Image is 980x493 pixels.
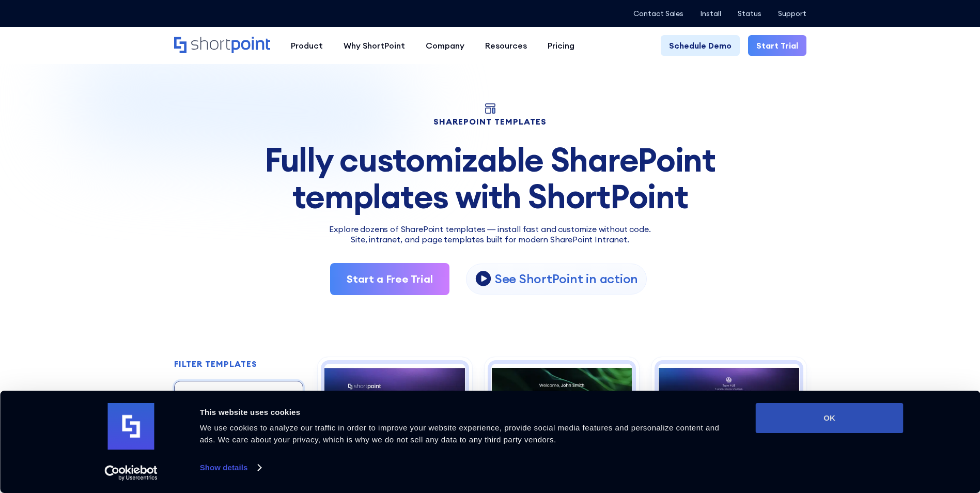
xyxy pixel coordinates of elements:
[426,39,464,52] div: Company
[174,381,303,409] input: search all templates
[475,35,537,56] a: Resources
[291,39,323,52] div: Product
[330,263,449,295] a: Start a Free Trial
[174,118,806,125] h1: SHAREPOINT TEMPLATES
[174,37,270,54] a: Home
[491,364,632,470] img: Intranet Layout 6 – SharePoint Homepage Design: Personalized intranet homepage for search, news, ...
[324,364,465,470] img: Intranet Layout 2 – SharePoint Homepage Design: Modern homepage for news, tools, people, and events.
[333,35,415,56] a: Why ShortPoint
[738,9,761,18] a: Status
[778,9,806,18] a: Support
[174,223,806,235] p: Explore dozens of SharePoint templates — install fast and customize without code.
[661,35,740,56] a: Schedule Demo
[466,264,647,295] a: open lightbox
[495,271,638,287] p: See ShortPoint in action
[537,35,585,56] a: Pricing
[748,35,806,56] a: Start Trial
[174,235,806,244] h2: Site, intranet, and page templates built for modern SharePoint Intranet.
[658,364,799,470] img: Team Hub 4 – SharePoint Employee Portal Template: Employee portal for people, calendar, skills, a...
[200,406,733,419] div: This website uses cookies
[700,9,721,18] a: Install
[174,142,806,214] div: Fully customizable SharePoint templates with ShortPoint
[548,39,574,52] div: Pricing
[756,403,904,433] button: OK
[200,423,720,444] span: We use cookies to analyze our traffic in order to improve your website experience, provide social...
[86,465,176,481] a: Usercentrics Cookiebot - opens in a new window
[174,360,257,368] div: FILTER TEMPLATES
[281,35,333,56] a: Product
[633,9,683,18] a: Contact Sales
[415,35,475,56] a: Company
[108,403,154,450] img: logo
[485,39,527,52] div: Resources
[344,39,405,52] div: Why ShortPoint
[200,460,261,475] a: Show details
